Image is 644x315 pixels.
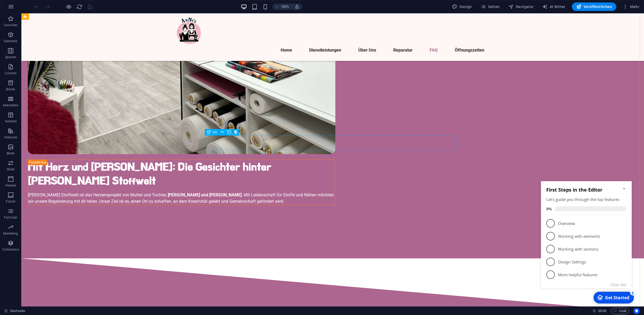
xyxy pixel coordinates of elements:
button: AI Writer [540,2,568,11]
div: Get Started 5 items remaining, 0% complete [55,116,95,128]
h2: First Steps in the Editor [7,11,88,17]
p: Akkordeon [3,103,18,107]
li: More helpful features [2,92,93,105]
li: Working with elements [2,54,93,67]
button: Usercentrics [633,308,640,314]
button: reload [76,3,83,10]
span: Seiten [481,4,500,9]
i: Seite neu laden [76,4,83,10]
button: 100% [273,3,292,10]
a: Klick, um Auswahl aufzuheben. Doppelklick öffnet Seitenverwaltung [4,308,25,314]
p: Footer [6,199,15,204]
span: H3 [213,131,217,134]
p: Spalten [5,55,16,59]
p: Favoriten [4,23,18,27]
p: More helpful features [19,96,83,102]
p: Overview [19,45,83,50]
p: Header [5,183,16,188]
li: Design Settings [2,80,93,92]
span: Veröffentlichen [576,4,612,9]
div: Get Started [66,119,91,125]
button: Veröffentlichen [572,2,616,11]
li: Overview [2,41,93,54]
p: Formular [4,215,18,220]
p: Boxen [6,87,15,91]
span: AI Writer [542,4,566,9]
p: Design Settings [19,83,83,89]
p: Tabellen [5,119,17,123]
button: Navigator [506,2,536,11]
button: Klicke hier, um den Vorschau-Modus zu verlassen [65,3,72,10]
span: Code [613,308,627,314]
p: Working with elements [19,58,83,63]
p: Features [4,135,17,139]
p: Collections [2,247,19,252]
div: 5 [91,114,97,120]
div: Design (Strg+Alt+Y) [450,2,474,11]
p: Slider [7,167,15,172]
li: Working with sections [2,67,93,80]
button: Code [611,308,629,314]
i: Bei Größenänderung Zoomstufe automatisch an das gewählte Gerät anpassen. [294,4,299,9]
span: Design [452,4,472,9]
button: Seiten [478,2,502,11]
span: Navigator [508,4,534,9]
span: : [602,309,603,313]
p: Bilder [7,151,15,155]
div: Let's guide you through the top features [7,21,88,26]
p: Marketing [3,231,18,236]
div: Minimize checklist [83,11,88,15]
span: Mehr [623,4,639,9]
button: Design [450,2,474,11]
button: Mehr [621,2,642,11]
h6: 100% [281,3,289,10]
button: Close this [72,106,88,111]
p: Working with sections [19,71,83,76]
p: Elemente [4,39,18,43]
span: 00 00 [598,308,606,314]
p: Content [5,71,17,75]
h6: Session-Zeit [592,308,607,314]
span: 0% [7,30,16,36]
